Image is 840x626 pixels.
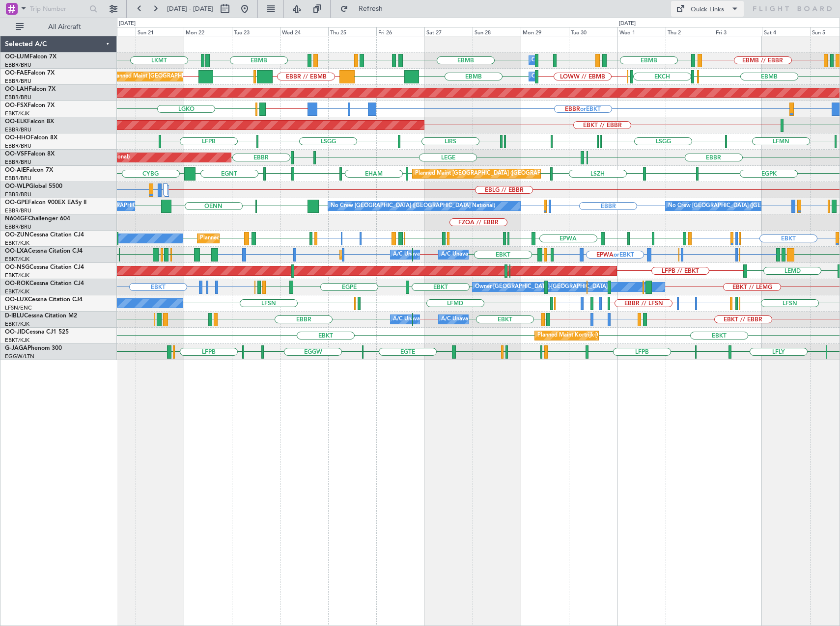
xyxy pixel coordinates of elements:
span: Refresh [350,5,392,12]
a: OO-LUXCessna Citation CJ4 [5,297,83,303]
a: EBKT/KJK [5,110,29,117]
div: Sat 4 [762,27,810,36]
div: Tue 23 [232,27,280,36]
button: All Aircraft [11,19,107,35]
div: Owner Melsbroek Air Base [532,69,598,84]
span: OO-FSX [5,103,28,108]
div: Mon 29 [521,27,569,36]
button: Refresh [336,1,394,17]
a: OO-FSXFalcon 7X [5,103,55,108]
span: OO-LAH [5,86,28,92]
div: Fri 26 [376,27,424,36]
a: EBKT/KJK [5,320,29,328]
span: OO-LUM [5,54,29,60]
span: OO-JID [5,329,26,335]
span: N604GF [5,216,28,222]
div: Owner [GEOGRAPHIC_DATA]-[GEOGRAPHIC_DATA] [475,280,608,294]
span: OO-GPE [5,200,28,206]
a: OO-FAEFalcon 7X [5,70,55,76]
div: Wed 24 [280,27,328,36]
a: LFSN/ENC [5,304,32,312]
span: OO-AIE [5,167,26,173]
a: OO-ZUNCessna Citation CJ4 [5,232,84,238]
div: A/C Unavailable [441,247,482,262]
a: OO-ELKFalcon 8X [5,119,54,125]
div: No Crew [GEOGRAPHIC_DATA] ([GEOGRAPHIC_DATA] National) [668,199,833,213]
span: OO-FAE [5,70,28,76]
div: No Crew [GEOGRAPHIC_DATA] ([GEOGRAPHIC_DATA] National) [331,199,495,213]
span: [DATE] - [DATE] [167,4,213,13]
span: OO-LXA [5,248,28,254]
div: A/C Unavailable [GEOGRAPHIC_DATA] ([GEOGRAPHIC_DATA] National) [393,247,576,262]
a: EBBR/BRU [5,61,31,69]
div: Planned Maint [GEOGRAPHIC_DATA] ([GEOGRAPHIC_DATA]) [415,166,570,181]
span: OO-WLP [5,183,29,189]
span: OO-VSF [5,151,28,157]
a: EBBR/BRU [5,126,31,133]
a: EBBR/BRU [5,158,31,166]
a: OO-AIEFalcon 7X [5,167,53,173]
button: Quick Links [671,1,744,17]
a: OO-ROKCessna Citation CJ4 [5,281,84,287]
span: D-IBLU [5,313,24,319]
a: OO-VSFFalcon 8X [5,151,55,157]
a: G-JAGAPhenom 300 [5,345,62,351]
a: OO-LXACessna Citation CJ4 [5,248,83,254]
a: EGGW/LTN [5,353,34,360]
a: EBBR/BRU [5,175,31,182]
a: EBBR/BRU [5,191,31,198]
span: OO-NSG [5,264,29,270]
div: Sun 28 [473,27,521,36]
a: EBBR/BRU [5,78,31,85]
a: EBKT/KJK [5,256,29,263]
a: OO-GPEFalcon 900EX EASy II [5,200,86,206]
div: Thu 2 [666,27,714,36]
div: Sun 21 [136,27,184,36]
a: EBKT/KJK [5,337,29,344]
span: OO-HHO [5,135,30,141]
a: D-IBLUCessna Citation M2 [5,313,77,319]
div: Sat 27 [424,27,473,36]
a: OO-LUMFalcon 7X [5,54,56,60]
span: OO-ELK [5,119,27,125]
a: EBBR/BRU [5,223,31,231]
div: Quick Links [691,5,724,15]
a: EBKT/KJK [5,272,29,279]
span: OO-LUX [5,297,28,303]
a: N604GFChallenger 604 [5,216,70,222]
div: Tue 30 [569,27,617,36]
a: EBBR/BRU [5,94,31,101]
span: All Aircraft [26,24,104,30]
a: OO-WLPGlobal 5500 [5,183,62,189]
span: OO-ZUN [5,232,29,238]
div: Mon 22 [184,27,232,36]
a: EBKT/KJK [5,239,29,247]
a: OO-HHOFalcon 8X [5,135,57,141]
div: A/C Unavailable [GEOGRAPHIC_DATA] ([GEOGRAPHIC_DATA] National) [393,312,576,327]
div: Fri 3 [714,27,762,36]
div: Planned Maint Kortrijk-[GEOGRAPHIC_DATA] [537,328,652,343]
div: Wed 1 [617,27,666,36]
a: OO-LAHFalcon 7X [5,86,56,92]
div: [DATE] [119,20,136,28]
a: OO-NSGCessna Citation CJ4 [5,264,84,270]
input: Trip Number [30,1,86,16]
a: OO-JIDCessna CJ1 525 [5,329,69,335]
div: Thu 25 [328,27,376,36]
div: Owner Melsbroek Air Base [532,53,598,68]
a: EBBR/BRU [5,142,31,150]
span: OO-ROK [5,281,29,287]
span: G-JAGA [5,345,28,351]
a: EBBR/BRU [5,207,31,214]
a: EBKT/KJK [5,288,29,295]
div: Planned Maint Kortrijk-[GEOGRAPHIC_DATA] [200,231,314,246]
div: A/C Unavailable [GEOGRAPHIC_DATA]-[GEOGRAPHIC_DATA] [441,312,598,327]
div: [DATE] [619,20,636,28]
